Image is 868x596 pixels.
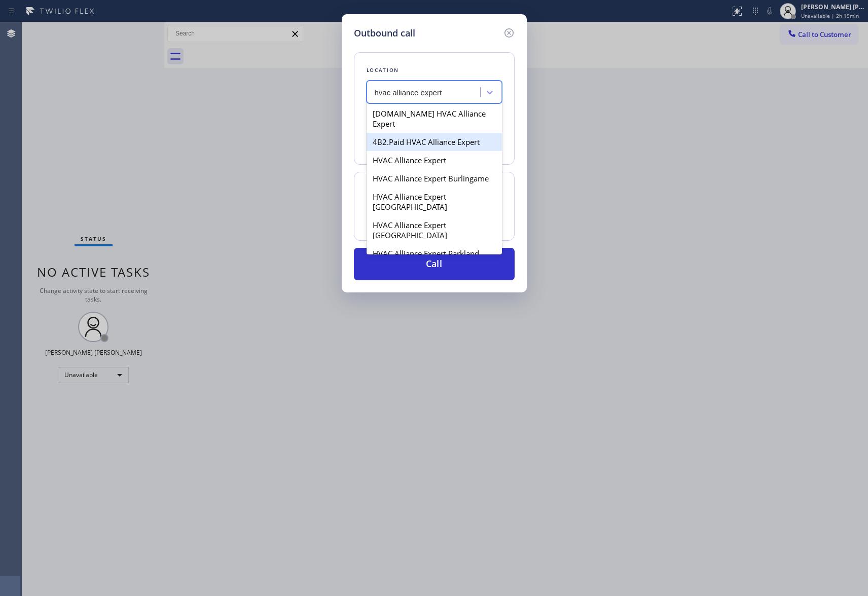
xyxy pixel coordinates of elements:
[367,104,502,133] div: [DOMAIN_NAME] HVAC Alliance Expert
[354,248,515,280] button: Call
[367,65,502,76] div: Location
[367,133,502,151] div: 4B2.Paid HVAC Alliance Expert
[367,151,502,169] div: HVAC Alliance Expert
[367,216,502,244] div: HVAC Alliance Expert [GEOGRAPHIC_DATA]
[367,188,502,216] div: HVAC Alliance Expert [GEOGRAPHIC_DATA]
[354,26,415,40] h5: Outbound call
[367,244,502,263] div: HVAC Alliance Expert Parkland
[367,169,502,188] div: HVAC Alliance Expert Burlingame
